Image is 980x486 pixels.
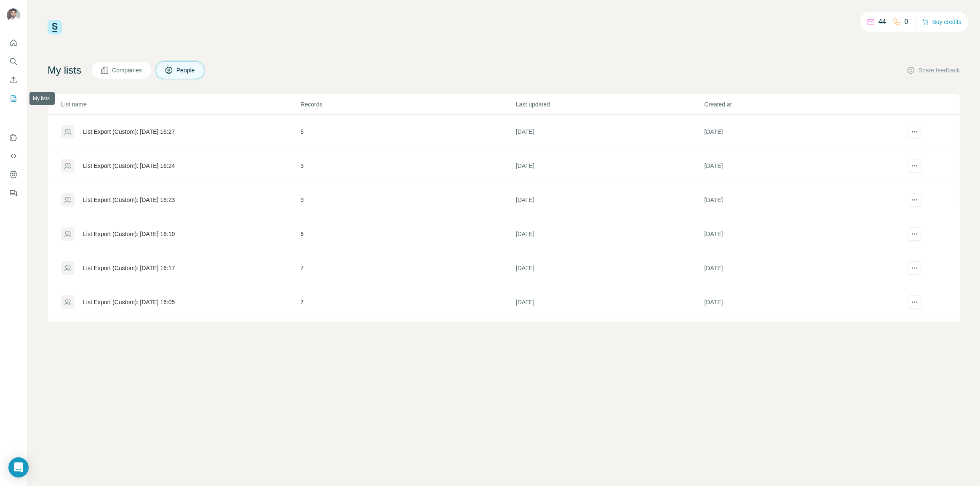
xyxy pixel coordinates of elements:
button: Use Surfe on LinkedIn [7,130,20,145]
h4: My lists [48,64,81,77]
p: 0 [905,17,908,27]
td: [DATE] [515,217,704,251]
img: Surfe Logo [48,20,62,35]
button: actions [908,261,921,275]
td: [DATE] [704,115,893,149]
button: Use Surfe API [7,149,20,164]
p: 44 [879,17,886,27]
span: Companies [112,66,143,74]
p: Last updated [516,100,704,109]
p: Created at [705,100,892,109]
td: [DATE] [704,149,893,183]
td: [DATE] [515,115,704,149]
button: actions [908,193,921,207]
img: Avatar [7,8,20,22]
td: [DATE] [704,285,893,319]
div: List Export (Custom): [DATE] 16:05 [83,298,175,306]
td: [DATE] [704,251,893,285]
div: List Export (Custom): [DATE] 16:19 [83,230,175,238]
div: List Export (Custom): [DATE] 16:17 [83,264,175,272]
td: 7 [300,251,515,285]
p: List name [61,100,299,109]
td: [DATE] [704,183,893,217]
button: Quick start [7,35,20,50]
td: 9 [300,183,515,217]
td: 3 [300,149,515,183]
div: List Export (Custom): [DATE] 16:24 [83,162,175,170]
div: List Export (Custom): [DATE] 16:23 [83,196,175,204]
div: Open Intercom Messenger [8,457,29,478]
td: 6 [300,217,515,251]
button: actions [908,295,921,309]
td: [DATE] [704,319,893,353]
td: 6 [300,115,515,149]
td: [DATE] [704,217,893,251]
button: Share feedback [907,66,960,74]
p: Records [300,100,515,109]
td: [DATE] [515,251,704,285]
button: actions [908,227,921,241]
button: actions [908,159,921,173]
td: 7 [300,285,515,319]
div: List Export (Custom): [DATE] 16:27 [83,127,175,136]
button: Dashboard [7,167,20,182]
button: Search [7,54,20,69]
span: People [176,66,196,74]
td: [DATE] [515,285,704,319]
button: Feedback [7,186,20,201]
button: My lists [7,91,20,106]
button: actions [908,125,921,138]
td: [DATE] [515,319,704,353]
button: Enrich CSV [7,72,20,88]
button: Buy credits [922,16,961,28]
td: [DATE] [515,183,704,217]
td: 10 [300,319,515,353]
td: [DATE] [515,149,704,183]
